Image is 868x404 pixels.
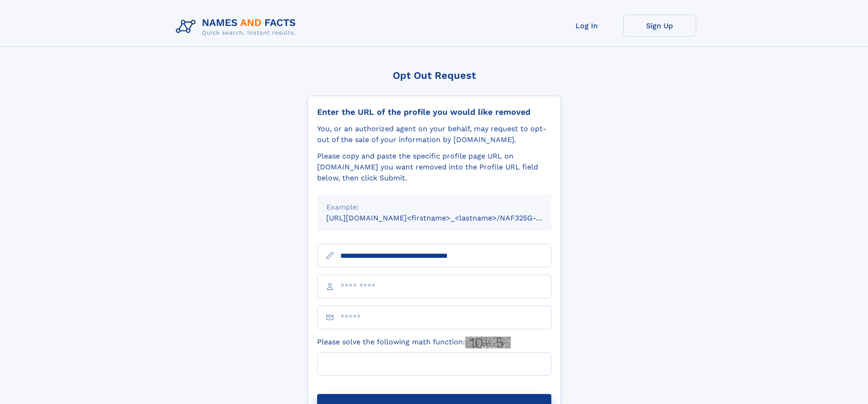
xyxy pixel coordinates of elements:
div: Example: [326,202,542,213]
div: Enter the URL of the profile you would like removed [317,107,551,117]
a: Log In [550,15,623,37]
div: Please copy and paste the specific profile page URL on [DOMAIN_NAME] you want removed into the Pr... [317,151,551,184]
img: Logo Names and Facts [172,15,303,39]
label: Please solve the following math function: [317,337,511,348]
small: [URL][DOMAIN_NAME]<firstname>_<lastname>/NAF325G-xxxxxxxx [326,214,569,222]
div: You, or an authorized agent on your behalf, may request to opt-out of the sale of your informatio... [317,123,551,145]
div: Opt Out Request [308,70,561,81]
a: Sign Up [623,15,696,37]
